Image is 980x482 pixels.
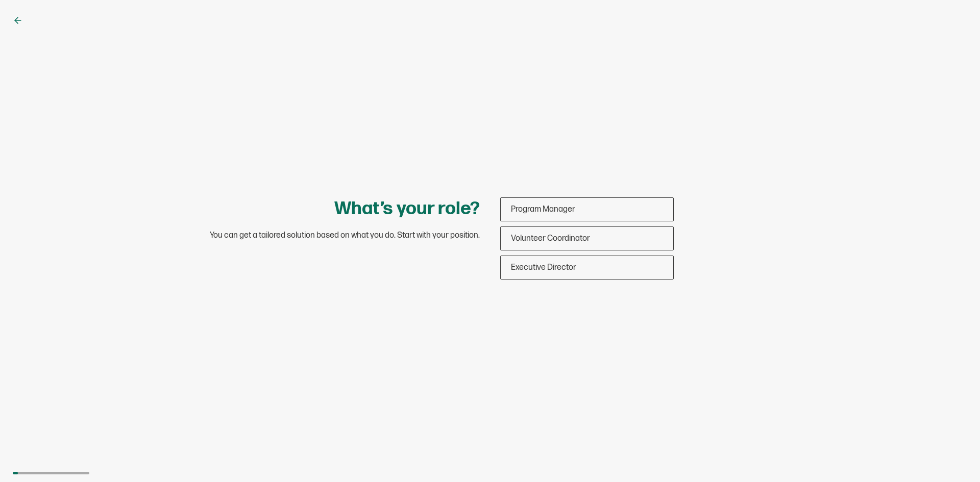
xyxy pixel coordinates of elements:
[511,205,575,214] span: Program Manager
[511,234,590,243] span: Volunteer Coordinator
[929,433,980,482] iframe: Chat Widget
[334,197,480,220] h1: What’s your role?
[511,263,576,272] span: Executive Director
[210,231,480,241] span: You can get a tailored solution based on what you do. Start with your position.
